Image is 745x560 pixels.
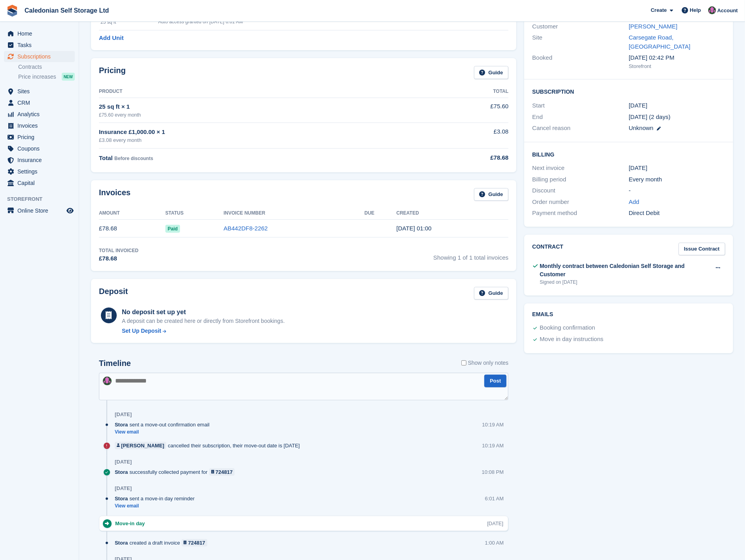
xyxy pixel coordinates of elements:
[629,175,725,184] div: Every month
[21,4,112,17] a: Caledonian Self Storage Ltd
[4,86,75,97] a: menu
[485,539,504,547] div: 1:00 AM
[115,468,239,476] div: successfully collected payment for
[115,421,214,428] div: sent a move-out confirmation email
[122,307,285,317] div: No deposit set up yet
[4,120,75,131] a: menu
[532,33,629,51] div: Site
[4,51,75,62] a: menu
[433,247,508,263] span: Showing 1 of 1 total invoices
[99,287,128,300] h2: Deposit
[532,186,629,195] div: Discount
[115,485,132,492] div: [DATE]
[224,225,268,232] a: AB442DF8-2262
[485,495,504,502] div: 6:01 AM
[4,155,75,166] a: menu
[532,87,725,95] h2: Subscription
[532,175,629,184] div: Billing period
[17,143,65,154] span: Coupons
[629,164,725,173] div: [DATE]
[487,520,503,527] div: [DATE]
[629,198,639,207] a: Add
[420,98,508,123] td: £75.60
[4,109,75,120] a: menu
[17,132,65,143] span: Pricing
[115,495,128,502] span: Stora
[474,188,509,201] a: Guide
[420,123,508,149] td: £3.08
[17,120,65,131] span: Invoices
[182,539,207,547] a: 724817
[115,468,128,476] span: Stora
[17,51,65,62] span: Subscriptions
[629,113,671,120] span: [DATE] (2 days)
[532,113,629,122] div: End
[532,311,725,318] h2: Emails
[114,156,153,161] span: Before discounts
[18,73,56,81] span: Price increases
[4,40,75,51] a: menu
[17,28,65,39] span: Home
[629,124,654,131] span: Unknown
[532,209,629,218] div: Payment method
[165,225,180,233] span: Paid
[17,40,65,51] span: Tasks
[532,124,629,133] div: Cancel reason
[540,279,711,286] div: Signed on [DATE]
[99,359,131,368] h2: Timeline
[17,86,65,97] span: Sites
[99,34,123,43] a: Add Unit
[17,109,65,120] span: Analytics
[629,101,647,110] time: 2025-08-22 00:00:00 UTC
[188,539,205,547] div: 724817
[679,243,725,256] a: Issue Contract
[224,207,364,220] th: Invoice Number
[474,66,509,79] a: Guide
[629,53,725,62] div: [DATE] 02:42 PM
[4,97,75,108] a: menu
[115,495,199,502] div: sent a move-in day reminder
[474,287,509,300] a: Guide
[396,207,508,220] th: Created
[708,6,716,14] img: Lois Holling
[396,225,432,232] time: 2025-08-22 00:00:42 UTC
[629,62,725,70] div: Storefront
[461,359,466,367] input: Show only notes
[115,442,166,449] a: [PERSON_NAME]
[420,85,508,98] th: Total
[532,164,629,173] div: Next invoice
[532,243,563,256] h2: Contract
[17,205,65,216] span: Online Store
[99,136,420,144] div: £3.08 every month
[651,6,667,14] span: Create
[99,85,420,98] th: Product
[629,34,690,50] a: Carsegate Road, [GEOGRAPHIC_DATA]
[482,442,504,449] div: 10:19 AM
[6,5,18,17] img: stora-icon-8386f47178a22dfd0bd8f6a31ec36ba5ce8667c1dd55bd0f319d3a0aa187defe.svg
[461,359,509,367] label: Show only notes
[540,323,595,333] div: Booking confirmation
[482,468,504,476] div: 10:08 PM
[99,220,165,238] td: £78.68
[17,155,65,166] span: Insurance
[532,150,725,158] h2: Billing
[115,429,214,436] a: View email
[364,207,396,220] th: Due
[99,247,138,254] div: Total Invoiced
[540,262,711,279] div: Monthly contract between Caledonian Self Storage and Customer
[4,177,75,189] a: menu
[17,97,65,108] span: CRM
[4,166,75,177] a: menu
[7,195,79,203] span: Storefront
[690,6,701,14] span: Help
[99,188,131,201] h2: Invoices
[115,459,132,465] div: [DATE]
[122,327,161,335] div: Set Up Deposit
[122,317,285,325] p: A deposit can be created here or directly from Storefront bookings.
[629,186,725,195] div: -
[484,375,506,388] button: Post
[532,22,629,31] div: Customer
[420,153,508,162] div: £78.68
[4,132,75,143] a: menu
[209,468,235,476] a: 724817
